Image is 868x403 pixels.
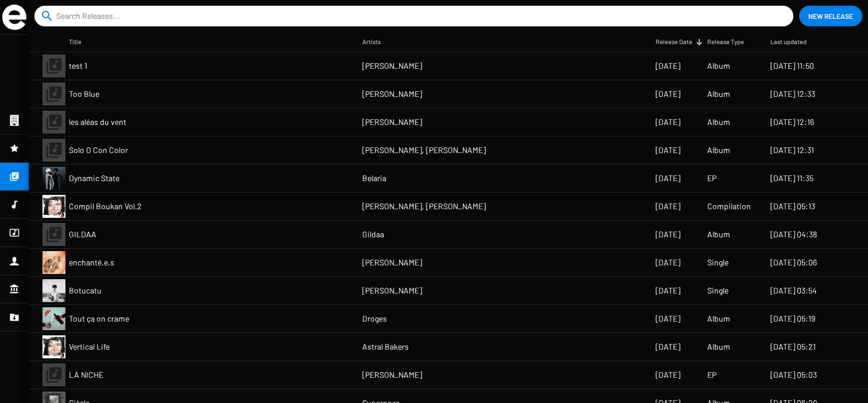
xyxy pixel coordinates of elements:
[707,341,730,353] span: Album
[656,36,703,48] div: Release Date
[707,173,716,184] span: EP
[42,167,65,190] img: dynamic-state_artwork.png
[770,144,814,156] span: [DATE] 12:31
[362,88,422,100] span: [PERSON_NAME]
[707,229,730,240] span: Album
[69,36,92,48] div: Title
[770,341,816,353] span: [DATE] 05:21
[656,313,680,324] span: [DATE]
[656,341,680,353] span: [DATE]
[69,60,87,72] span: test 1
[656,369,680,381] span: [DATE]
[770,36,817,48] div: Last updated
[656,144,680,156] span: [DATE]
[656,229,680,240] span: [DATE]
[656,36,692,48] div: Release Date
[770,201,815,212] span: [DATE] 05:13
[656,60,680,72] span: [DATE]
[69,116,126,128] span: les aléas du vent
[656,285,680,296] span: [DATE]
[707,201,751,212] span: Compilation
[56,6,776,26] input: Search Releases...
[770,173,813,184] span: [DATE] 11:35
[362,60,422,72] span: [PERSON_NAME]
[362,36,391,48] div: Artists
[770,60,814,72] span: [DATE] 11:50
[707,36,744,48] div: Release Type
[362,144,486,156] span: [PERSON_NAME], [PERSON_NAME]
[42,335,65,358] img: 20250519_ab_vl_cover.jpg
[362,201,486,212] span: [PERSON_NAME], [PERSON_NAME]
[362,341,409,353] span: Astral Bakers
[362,116,422,128] span: [PERSON_NAME]
[362,257,422,268] span: [PERSON_NAME]
[69,173,119,184] span: Dynamic State
[770,313,815,324] span: [DATE] 05:19
[362,36,381,48] div: Artists
[707,257,728,268] span: Single
[656,257,680,268] span: [DATE]
[770,285,817,296] span: [DATE] 03:54
[69,257,114,268] span: enchanté.e.s
[770,88,815,100] span: [DATE] 12:33
[42,251,65,274] img: enchante-e-s_artwork.jpeg
[770,36,807,48] div: Last updated
[770,257,817,268] span: [DATE] 05:06
[799,6,862,26] button: New Release
[707,36,754,48] div: Release Type
[2,5,26,30] img: grand-sigle.svg
[656,116,680,128] span: [DATE]
[707,116,730,128] span: Album
[707,369,716,381] span: EP
[656,88,680,100] span: [DATE]
[69,144,128,156] span: Solo O Con Color
[707,60,730,72] span: Album
[808,6,853,26] span: New Release
[362,285,422,296] span: [PERSON_NAME]
[69,313,129,324] span: Tout ça on crame
[362,173,386,184] span: Belaria
[770,116,814,128] span: [DATE] 12:16
[707,285,728,296] span: Single
[362,313,387,324] span: Droges
[42,279,65,302] img: botucatu-final-artwork-full-quality_0.jpg
[656,173,680,184] span: [DATE]
[362,229,384,240] span: Gildaa
[69,285,102,296] span: Botucatu
[707,88,730,100] span: Album
[69,341,110,353] span: Vertical Life
[69,229,96,240] span: GILDAA
[707,144,730,156] span: Album
[69,201,142,212] span: Compil Boukan Vol.2
[69,369,103,381] span: LA NICHE
[707,313,730,324] span: Album
[362,369,422,381] span: [PERSON_NAME]
[770,229,817,240] span: [DATE] 04:38
[42,307,65,330] img: tout-ca-on-crame.png
[40,9,54,23] mat-icon: search
[770,369,817,381] span: [DATE] 05:03
[42,195,65,218] img: 20250519_ab_vl_cover.jpg
[69,36,82,48] div: Title
[69,88,99,100] span: Too Blue
[656,201,680,212] span: [DATE]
